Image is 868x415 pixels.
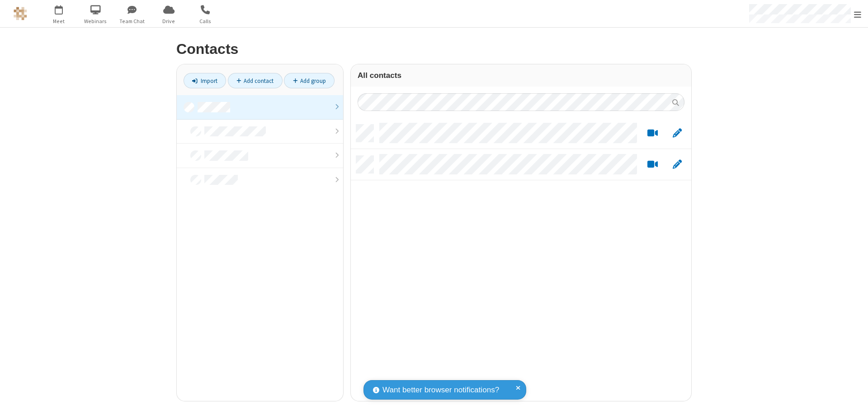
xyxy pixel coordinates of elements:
span: Team Chat [115,17,149,25]
h3: All contacts [358,71,684,80]
h2: Contacts [176,41,692,57]
a: Add group [284,73,335,88]
span: Want better browser notifications? [382,384,499,396]
button: Edit [668,159,686,170]
img: QA Selenium DO NOT DELETE OR CHANGE [14,7,27,20]
span: Meet [42,17,76,25]
a: Add contact [228,73,283,88]
div: grid [351,118,691,401]
span: Webinars [79,17,113,25]
button: Start a video meeting [644,159,661,170]
button: Start a video meeting [644,128,661,139]
span: Drive [152,17,186,25]
a: Import [184,73,226,88]
span: Calls [189,17,222,25]
button: Edit [668,128,686,139]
